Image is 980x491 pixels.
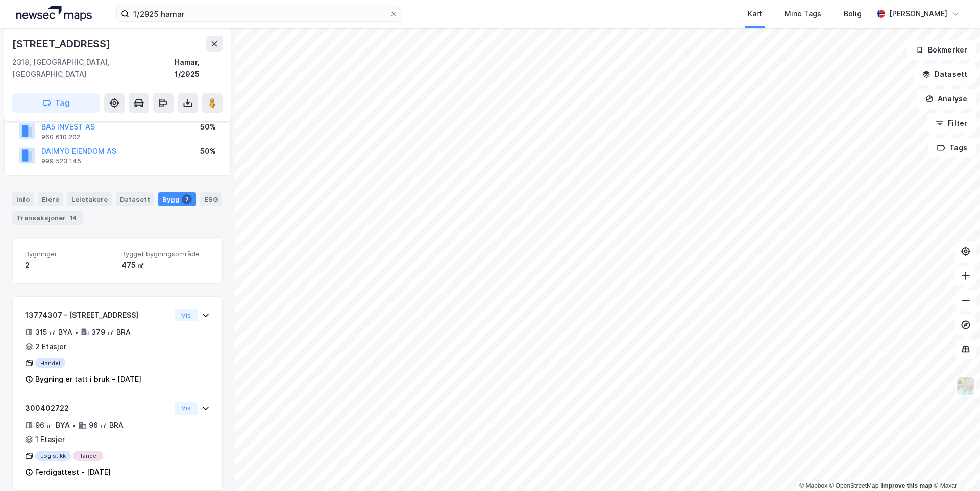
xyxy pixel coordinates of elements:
[914,64,976,85] button: Datasett
[35,373,141,385] div: Bygning er tatt i bruk - [DATE]
[829,482,879,489] a: OpenStreetMap
[175,402,198,415] button: Vis
[25,309,170,321] div: 13774307 - [STREET_ADDRESS]
[748,8,762,20] div: Kart
[844,8,862,20] div: Bolig
[91,326,131,339] div: 379 ㎡ BRA
[158,192,196,206] div: Bygg
[12,211,83,225] div: Transaksjoner
[41,157,81,165] div: 999 523 145
[907,40,976,60] button: Bokmerker
[35,341,66,353] div: 2 Etasjer
[12,93,100,113] button: Tag
[917,89,976,109] button: Analyse
[200,121,216,133] div: 50%
[129,6,389,21] input: Søk på adresse, matrikkel, gårdeiere, leietakere eller personer
[68,213,79,223] div: 14
[116,192,154,206] div: Datasett
[927,113,976,134] button: Filter
[928,138,976,158] button: Tags
[67,192,112,206] div: Leietakere
[89,419,124,431] div: 96 ㎡ BRA
[72,421,76,429] div: •
[12,36,112,52] div: [STREET_ADDRESS]
[881,482,932,489] a: Improve this map
[16,6,92,21] img: logo.a4113a55bc3d86da70a041830d287a7e.svg
[75,328,79,337] div: •
[929,442,980,491] div: Kontrollprogram for chat
[200,192,222,206] div: ESG
[25,402,170,415] div: 300402722
[35,433,65,446] div: 1 Etasjer
[182,194,192,204] div: 2
[799,482,827,489] a: Mapbox
[25,250,113,259] span: Bygninger
[35,419,70,431] div: 96 ㎡ BYA
[889,8,947,20] div: [PERSON_NAME]
[956,376,975,396] img: Z
[121,250,210,259] span: Bygget bygningsområde
[25,259,113,271] div: 2
[929,442,980,491] iframe: Chat Widget
[175,56,223,81] div: Hamar, 1/2925
[35,466,111,478] div: Ferdigattest - [DATE]
[12,192,34,206] div: Info
[121,259,210,271] div: 475 ㎡
[785,8,821,20] div: Mine Tags
[35,326,72,339] div: 315 ㎡ BYA
[12,56,175,81] div: 2318, [GEOGRAPHIC_DATA], [GEOGRAPHIC_DATA]
[200,145,216,158] div: 50%
[38,192,63,206] div: Eiere
[175,309,198,321] button: Vis
[41,133,80,141] div: 960 610 202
